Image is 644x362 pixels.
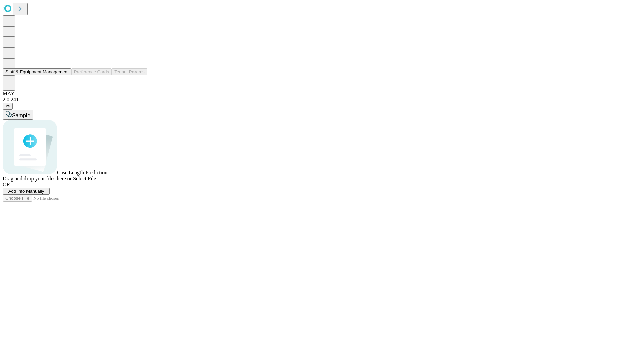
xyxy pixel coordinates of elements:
div: 2.0.241 [3,97,641,103]
span: OR [3,182,10,187]
span: Select File [73,176,96,181]
span: Case Length Prediction [57,170,107,175]
button: Preference Cards [71,68,112,75]
span: Drag and drop your files here or [3,176,72,181]
button: Add Info Manually [3,188,50,195]
button: @ [3,103,13,110]
button: Tenant Params [112,68,147,75]
button: Staff & Equipment Management [3,68,71,75]
span: @ [5,104,10,109]
span: Add Info Manually [8,189,44,194]
div: MAY [3,90,641,97]
span: Sample [12,113,30,118]
button: Sample [3,110,33,120]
